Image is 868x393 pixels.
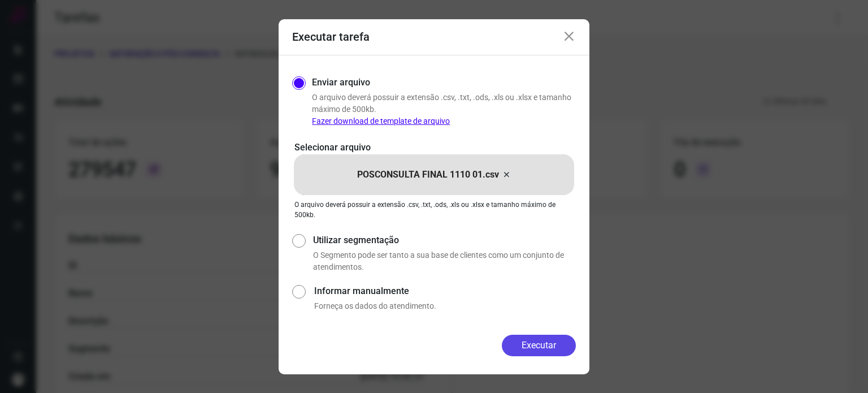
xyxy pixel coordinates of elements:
label: Utilizar segmentação [313,234,576,247]
button: Executar [502,335,576,356]
a: Fazer download de template de arquivo [312,116,450,126]
p: Forneça os dados do atendimento. [314,300,576,312]
h3: Executar tarefa [292,30,370,44]
p: O arquivo deverá possuir a extensão .csv, .txt, .ods, .xls ou .xlsx e tamanho máximo de 500kb. [294,200,574,220]
p: O Segmento pode ser tanto a sua base de clientes como um conjunto de atendimentos. [313,249,576,273]
label: Informar manualmente [314,284,576,298]
p: Selecionar arquivo [294,141,574,154]
label: Enviar arquivo [312,76,370,89]
p: POSCONSULTA FINAL 1110 01.csv [357,168,499,182]
p: O arquivo deverá possuir a extensão .csv, .txt, .ods, .xls ou .xlsx e tamanho máximo de 500kb. [312,92,576,127]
